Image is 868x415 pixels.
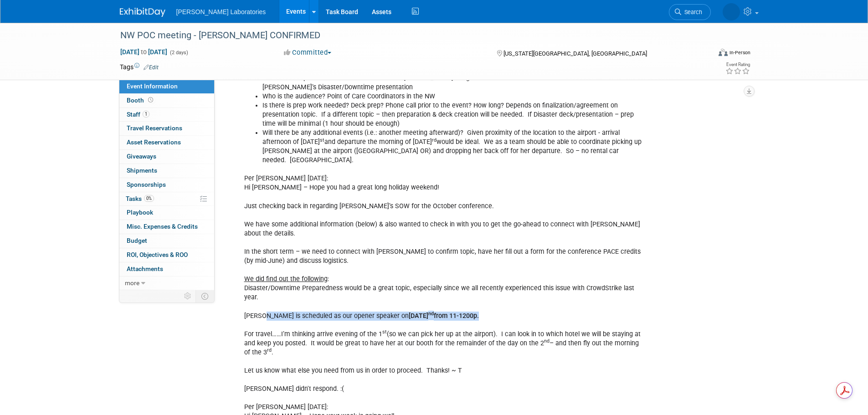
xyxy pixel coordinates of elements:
span: to [139,48,148,56]
a: Staff1 [119,108,214,122]
span: Asset Reservations [127,138,181,146]
span: [US_STATE][GEOGRAPHIC_DATA], [GEOGRAPHIC_DATA] [503,50,647,57]
sup: nd [544,338,550,344]
div: Event Format [657,47,751,61]
div: Event Rating [725,62,750,67]
a: Tasks0% [119,192,214,206]
a: Asset Reservations [119,136,214,149]
img: Tisha Davis [723,3,740,20]
div: In-Person [729,49,750,56]
a: Giveaways [119,150,214,164]
span: Event Information [127,82,178,90]
a: Shipments [119,164,214,178]
a: Playbook [119,206,214,220]
span: Travel Reservations [127,124,182,132]
a: Budget [119,234,214,248]
td: Toggle Event Tabs [195,290,214,302]
td: Tags [120,62,159,72]
span: Budget [127,237,147,244]
span: Booth not reserved yet [146,97,155,103]
u: We did find out the following [244,275,328,283]
td: Personalize Event Tab Strip [180,290,196,302]
span: Booth [127,97,155,104]
a: Edit [144,64,159,71]
span: Staff [127,111,149,118]
span: 1 [143,111,149,118]
span: Shipments [127,167,157,174]
button: Committed [281,48,335,57]
a: Search [669,4,711,20]
span: Search [681,9,702,15]
sup: st [382,329,387,335]
span: [PERSON_NAME] Laboratories [176,8,266,15]
a: more [119,277,214,290]
sup: st [320,137,324,143]
span: Giveaways [127,153,156,160]
span: Playbook [127,209,153,216]
span: 0% [144,195,154,202]
li: What is the topic of the talk? As stated above – [PERSON_NAME] will get feedback on the committee... [262,73,643,92]
b: [DATE] from 11-1200p. [409,312,479,320]
span: Sponsorships [127,181,166,188]
span: Misc. Expenses & Credits [127,223,198,230]
a: Event Information [119,80,214,93]
span: (2 days) [169,50,188,56]
a: Sponsorships [119,178,214,192]
sup: nd [428,311,434,317]
sup: rd [432,137,437,143]
img: ExhibitDay [120,8,165,17]
span: more [125,279,139,287]
sup: rd [267,347,272,353]
a: Misc. Expenses & Credits [119,220,214,234]
li: Who is the audience? Point of Care Coordinators in the NW [262,92,643,101]
li: Is there is prep work needed? Deck prep? Phone call prior to the event? How long? Depends on fina... [262,101,643,128]
span: Tasks [126,195,154,202]
span: [DATE] [DATE] [120,48,168,56]
a: Travel Reservations [119,122,214,135]
div: NW POC meeting - [PERSON_NAME] CONFIRMED [117,27,697,44]
span: Attachments [127,265,163,272]
img: Format-Inperson.png [719,49,728,56]
li: Will there be any additional events (i.e.: another meeting afterward)? Given proximity of the loc... [262,128,643,165]
a: Booth [119,94,214,108]
a: Attachments [119,262,214,276]
a: ROI, Objectives & ROO [119,248,214,262]
span: ROI, Objectives & ROO [127,251,188,258]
